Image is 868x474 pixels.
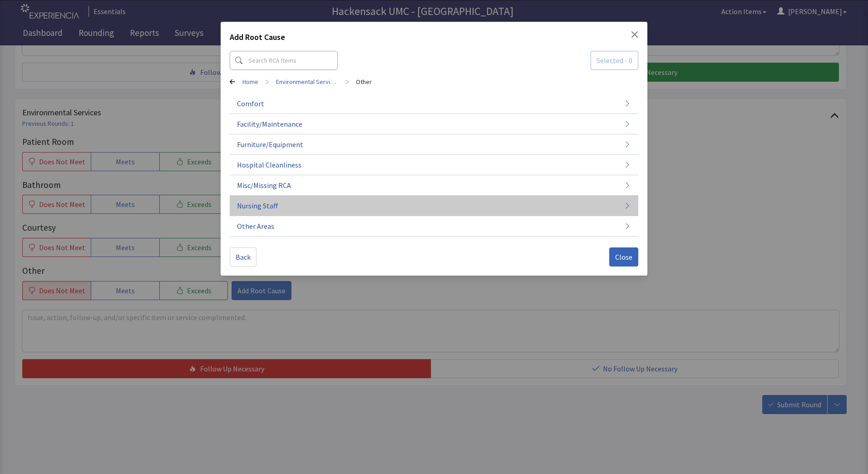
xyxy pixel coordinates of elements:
[345,73,349,91] span: >
[237,221,274,232] span: Other Areas
[276,77,338,86] a: Environmental Services
[237,200,278,211] span: Nursing Staff
[230,196,638,216] button: Nursing Staff
[236,252,251,262] span: Back
[230,94,638,114] button: Comfort
[230,247,256,267] button: Back
[266,73,269,91] span: >
[237,159,301,170] span: Hospital Cleanliness
[230,134,638,155] button: Furniture/Equipment
[230,114,638,134] button: Facility/Maintenance
[237,98,264,109] span: Comfort
[237,118,302,129] span: Facility/Maintenance
[230,155,638,175] button: Hospital Cleanliness
[230,175,638,196] button: Misc/Missing RCA
[615,252,632,262] span: Close
[356,77,372,86] a: Other
[237,180,291,191] span: Misc/Missing RCA
[230,31,285,47] h2: Add Root Cause
[237,139,303,150] span: Furniture/Equipment
[609,247,638,267] button: Close
[230,216,638,237] button: Other Areas
[631,31,638,38] button: Close
[230,51,338,70] input: Search RCA Items
[242,77,258,86] a: Home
